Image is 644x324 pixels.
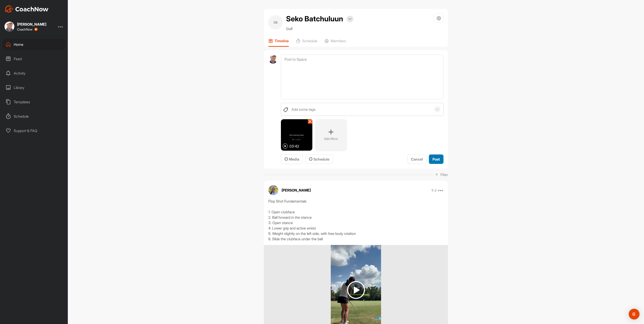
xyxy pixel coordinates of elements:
[289,143,299,149] p: 03:42
[411,157,423,161] span: Cancel
[309,157,329,161] span: Schedule
[286,26,353,31] p: Golf
[347,281,365,299] img: play
[4,5,49,13] img: CoachNow
[432,188,437,193] p: 5 d
[324,137,338,141] p: Add More
[282,187,311,193] p: [PERSON_NAME]
[432,157,440,161] span: Post
[286,13,343,24] h2: Seko Batchuluun
[268,198,443,242] div: Flop Shot Fundamentals 1. Open clubface 2. Ball forward in the stance 3. Open stance 4. Lower gri...
[429,154,443,164] button: Post
[17,22,46,26] div: [PERSON_NAME]
[291,107,316,112] div: Add some tags.
[2,125,66,136] div: Support & FAQ
[331,39,346,43] p: Members
[629,309,640,320] div: Open Intercom Messenger
[440,172,448,177] p: Filter
[302,39,317,43] p: Schedule
[2,82,66,93] div: Library
[407,154,426,164] button: Cancel
[17,28,38,31] div: CoachNow
[285,157,299,161] span: Media
[268,185,278,195] img: avatar
[2,68,66,79] div: Activity
[2,39,66,50] div: Home
[2,53,66,64] div: Feed
[281,119,312,151] img: thumbnail
[268,15,283,30] div: SB
[281,119,312,151] div: thumbnailplay03:42
[2,111,66,122] div: Schedule
[281,154,303,164] button: Media
[283,143,288,149] img: play
[2,96,66,108] div: Templates
[275,39,289,43] p: Timeline
[268,55,278,64] img: avatar
[348,18,352,20] img: arrow-down
[4,22,14,31] img: square_d5e092846bc26038c3026c34276efbfa.jpg
[305,154,333,164] button: Schedule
